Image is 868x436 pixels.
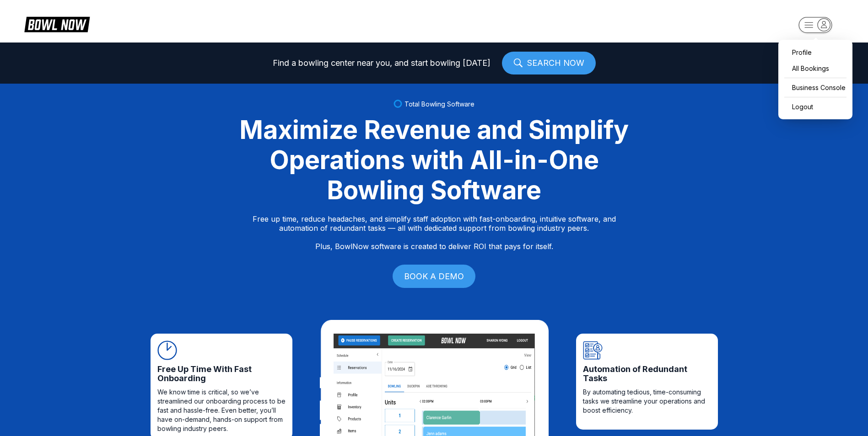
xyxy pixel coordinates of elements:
[502,52,596,74] a: SEARCH NOW
[783,60,848,76] a: All Bookings
[783,80,848,96] a: Business Console
[253,214,616,251] p: Free up time, reduce headaches, and simplify staff adoption with fast-onboarding, intuitive softw...
[157,365,286,383] span: Free Up Time With Fast Onboarding
[228,115,640,205] div: Maximize Revenue and Simplify Operations with All-in-One Bowling Software
[393,265,475,288] a: BOOK A DEMO
[583,388,711,415] span: By automating tedious, time-consuming tasks we streamline your operations and boost efficiency.
[157,388,286,433] span: We know time is critical, so we’ve streamlined our onboarding process to be fast and hassle-free....
[404,100,474,108] span: Total Bowling Software
[583,365,711,383] span: Automation of Redundant Tasks
[783,44,848,60] a: Profile
[273,58,491,68] span: Find a bowling center near you, and start bowling [DATE]
[783,99,848,115] button: Logout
